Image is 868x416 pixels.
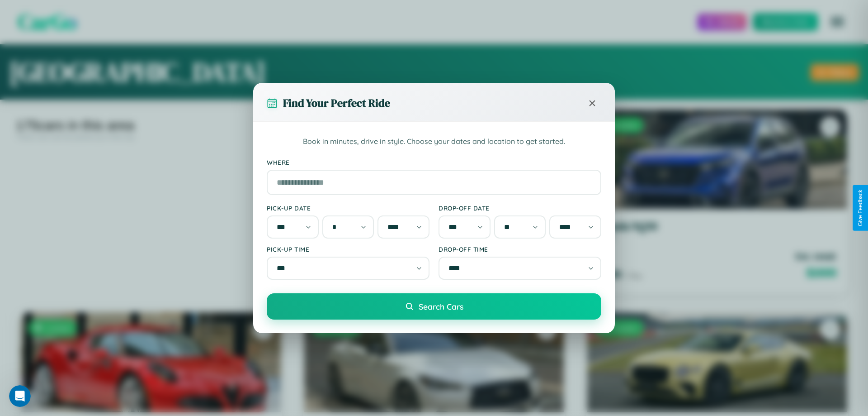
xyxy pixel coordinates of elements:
[419,301,463,311] span: Search Cars
[267,204,429,212] label: Pick-up Date
[267,293,601,320] button: Search Cars
[267,158,601,166] label: Where
[267,245,429,253] label: Pick-up Time
[439,245,601,253] label: Drop-off Time
[439,204,601,212] label: Drop-off Date
[283,96,390,110] h3: Find Your Perfect Ride
[267,136,601,148] p: Book in minutes, drive in style. Choose your dates and location to get started.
